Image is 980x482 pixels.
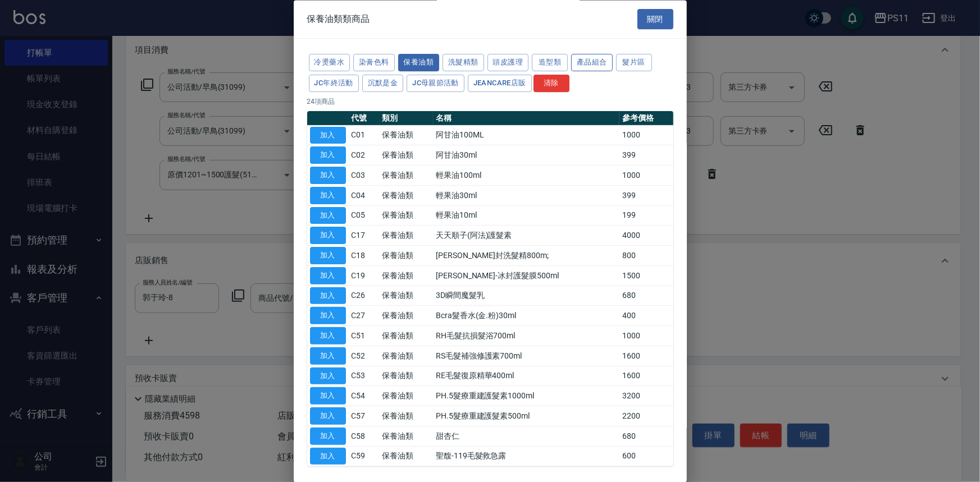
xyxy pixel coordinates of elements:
td: 600 [619,447,673,467]
td: C05 [349,206,380,226]
td: 1000 [619,326,673,346]
button: 加入 [310,448,346,465]
td: C57 [349,406,380,426]
td: 1600 [619,346,673,366]
button: 加入 [310,227,346,245]
td: 保養油類 [380,145,433,166]
button: JC年終活動 [309,75,359,92]
button: 關閉 [637,9,673,30]
td: PH.5髮療重建護髮素500ml [433,406,619,426]
td: C51 [349,326,380,346]
td: 4000 [619,226,673,246]
button: 保養油類 [398,54,440,72]
td: C04 [349,186,380,206]
td: C01 [349,126,380,146]
td: RH毛髮抗損髮浴700ml [433,326,619,346]
td: 3D瞬間魔髮乳 [433,286,619,306]
td: 1600 [619,366,673,387]
td: RS毛髮補強修護素700ml [433,346,619,366]
td: 1500 [619,266,673,286]
td: 聖馥-119毛髮救急露 [433,447,619,467]
td: C03 [349,166,380,186]
td: 保養油類 [380,447,433,467]
td: C53 [349,366,380,387]
button: 頭皮護理 [487,54,529,72]
td: 保養油類 [380,386,433,406]
td: 保養油類 [380,246,433,266]
button: 造型類 [532,54,568,72]
td: C02 [349,145,380,166]
th: 代號 [349,111,380,126]
td: 保養油類 [380,166,433,186]
th: 類別 [380,111,433,126]
button: 加入 [310,287,346,305]
td: 保養油類 [380,306,433,326]
td: 保養油類 [380,346,433,366]
td: C54 [349,386,380,406]
button: 加入 [310,247,346,265]
td: 400 [619,306,673,326]
td: C59 [349,447,380,467]
button: 加入 [310,147,346,164]
td: 保養油類 [380,126,433,146]
td: C19 [349,266,380,286]
td: C17 [349,226,380,246]
td: 保養油類 [380,226,433,246]
span: 保養油類類商品 [307,13,370,25]
td: C18 [349,246,380,266]
button: JeanCare店販 [468,75,532,92]
button: 清除 [534,75,569,92]
td: 保養油類 [380,406,433,426]
button: 加入 [310,328,346,345]
button: 加入 [310,187,346,204]
td: 保養油類 [380,286,433,306]
td: 阿甘油100ML [433,126,619,146]
button: 加入 [310,167,346,185]
td: C52 [349,346,380,366]
td: 輕果油30ml [433,186,619,206]
td: 保養油類 [380,206,433,226]
td: 2200 [619,406,673,426]
button: 產品組合 [571,54,613,72]
th: 名稱 [433,111,619,126]
th: 參考價格 [619,111,673,126]
td: [PERSON_NAME]封洗髮精800m; [433,246,619,266]
td: 阿甘油30ml [433,145,619,166]
td: Bcra髮香水(金.粉)30ml [433,306,619,326]
td: 保養油類 [380,266,433,286]
button: 沉默是金 [362,75,404,92]
td: 保養油類 [380,366,433,387]
td: 199 [619,206,673,226]
td: RE毛髮復原精華400ml [433,366,619,387]
button: 加入 [310,388,346,405]
td: 680 [619,286,673,306]
td: 保養油類 [380,326,433,346]
button: 加入 [310,267,346,284]
td: 甜杏仁 [433,426,619,447]
button: 洗髮精類 [443,54,484,72]
button: 加入 [310,207,346,224]
td: 輕果油10ml [433,206,619,226]
td: 保養油類 [380,426,433,447]
td: 天天順子(阿法)護髮素 [433,226,619,246]
button: 冷燙藥水 [309,54,350,72]
button: 加入 [310,127,346,144]
td: 3200 [619,386,673,406]
td: C58 [349,426,380,447]
td: 保養油類 [380,186,433,206]
td: 1000 [619,126,673,146]
button: 加入 [310,347,346,365]
td: 800 [619,246,673,266]
td: 680 [619,426,673,447]
td: 399 [619,145,673,166]
button: 加入 [310,368,346,385]
td: 399 [619,186,673,206]
p: 24 項商品 [307,97,673,107]
button: 加入 [310,428,346,445]
td: 輕果油100ml [433,166,619,186]
button: JC母親節活動 [407,75,464,92]
button: 髮片區 [616,54,652,72]
td: C27 [349,306,380,326]
button: 加入 [310,307,346,325]
button: 染膏色料 [353,54,395,72]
